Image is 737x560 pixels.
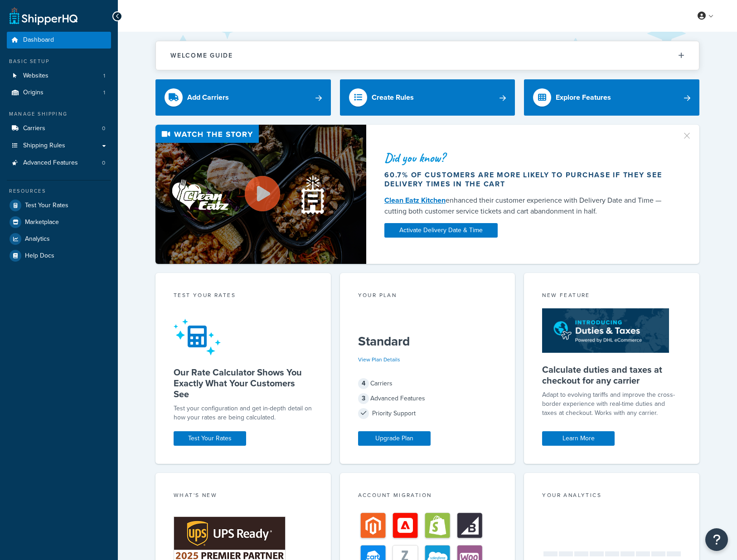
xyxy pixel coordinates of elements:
div: Your Plan [358,291,497,302]
a: Dashboard [7,32,111,49]
span: 1 [103,72,105,80]
a: Origins1 [7,84,111,101]
div: Basic Setup [7,58,111,65]
li: Carriers [7,120,111,137]
span: Marketplace [25,219,59,226]
h5: Our Rate Calculator Shows You Exactly What Your Customers See [174,367,313,399]
div: enhanced their customer experience with Delivery Date and Time — cutting both customer service ti... [384,195,671,217]
span: Carriers [23,125,45,132]
a: Upgrade Plan [358,431,431,446]
a: Activate Delivery Date & Time [384,223,498,238]
div: Did you know? [384,151,671,164]
div: Resources [7,187,111,195]
a: View Plan Details [358,355,400,364]
a: Marketplace [7,214,111,230]
span: 0 [102,125,105,132]
div: Manage Shipping [7,110,111,118]
a: Test Your Rates [7,197,111,214]
div: Test your configuration and get in-depth detail on how your rates are being calculated. [174,404,313,422]
div: Advanced Features [358,392,497,405]
a: Websites1 [7,68,111,84]
div: Create Rules [372,91,414,104]
span: Dashboard [23,36,54,44]
img: Video thumbnail [155,125,366,264]
p: Adapt to evolving tariffs and improve the cross-border experience with real-time duties and taxes... [542,390,681,418]
div: Account Migration [358,491,497,502]
div: 60.7% of customers are more likely to purchase if they see delivery times in the cart [384,170,671,189]
button: Open Resource Center [705,528,728,551]
div: Test your rates [174,291,313,302]
a: Learn More [542,431,615,446]
div: Your Analytics [542,491,681,502]
div: Priority Support [358,407,497,420]
h2: Welcome Guide [170,52,233,59]
span: 4 [358,378,369,389]
a: Add Carriers [155,79,331,116]
a: Analytics [7,231,111,247]
a: Explore Features [524,79,699,116]
a: Create Rules [340,79,515,116]
a: Help Docs [7,248,111,264]
li: Origins [7,84,111,101]
li: Advanced Features [7,155,111,171]
div: New Feature [542,291,681,302]
h5: Calculate duties and taxes at checkout for any carrier [542,364,681,386]
h5: Standard [358,334,497,349]
span: Shipping Rules [23,142,65,150]
span: 0 [102,159,105,167]
div: Add Carriers [187,91,229,104]
li: Websites [7,68,111,84]
span: 1 [103,89,105,97]
span: 3 [358,393,369,404]
a: Shipping Rules [7,137,111,154]
div: Carriers [358,377,497,390]
a: Carriers0 [7,120,111,137]
a: Clean Eatz Kitchen [384,195,446,205]
div: Explore Features [556,91,611,104]
a: Advanced Features0 [7,155,111,171]
div: What's New [174,491,313,502]
span: Origins [23,89,44,97]
span: Test Your Rates [25,202,68,209]
a: Test Your Rates [174,431,246,446]
span: Analytics [25,235,50,243]
span: Websites [23,72,48,80]
span: Advanced Features [23,159,78,167]
span: Help Docs [25,252,54,260]
button: Welcome Guide [156,41,699,70]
